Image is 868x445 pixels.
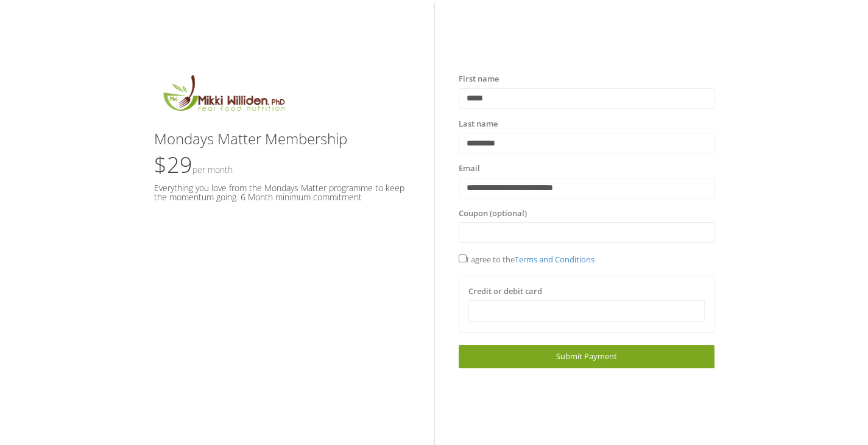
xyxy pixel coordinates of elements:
span: I agree to the [459,254,595,265]
small: Per Month [192,164,233,175]
a: Submit Payment [459,345,715,368]
label: Coupon (optional) [459,208,527,220]
img: MikkiLogoMain.png [154,73,293,119]
span: Submit Payment [556,351,617,362]
span: $29 [154,150,233,180]
h3: Mondays Matter Membership [154,131,410,147]
label: First name [459,73,499,85]
h5: Everything you love from the Mondays Matter programme to keep the momentum going. 6 Month minimum... [154,183,410,202]
iframe: Secure card payment input frame [476,306,697,317]
label: Last name [459,118,498,130]
label: Credit or debit card [468,286,542,298]
label: Email [459,163,480,175]
a: Terms and Conditions [515,254,595,265]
